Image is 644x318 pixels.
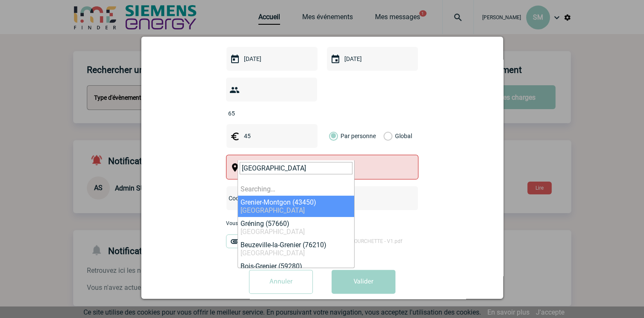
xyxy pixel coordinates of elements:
input: Date de fin [342,53,401,64]
input: Nom de l'événement [226,193,395,204]
p: Vous pouvez ajouter une pièce jointe à votre demande [226,220,418,226]
span: [GEOGRAPHIC_DATA] [240,249,305,257]
span: Devis D25100104 - 16.10 - 65 PAX - LA FINE FOURCHETTE - V1.pdf [249,239,402,245]
li: Beuzeville-la-Grenier (76210) [238,238,354,260]
span: [GEOGRAPHIC_DATA] [240,206,305,214]
input: Budget HT [242,130,301,142]
li: Gréning (57660) [238,217,354,238]
li: Searching… [238,182,354,196]
li: Grenier-Montgon (43450) [238,196,354,217]
label: Global [384,124,389,148]
input: Nombre de participants [226,108,306,119]
label: Par personne [329,124,338,148]
input: Date de début [242,53,301,64]
li: Bois-Grenier (59280) [238,260,354,281]
input: Annuler [249,270,313,294]
button: Valider [332,270,395,294]
span: [GEOGRAPHIC_DATA] [240,228,305,236]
